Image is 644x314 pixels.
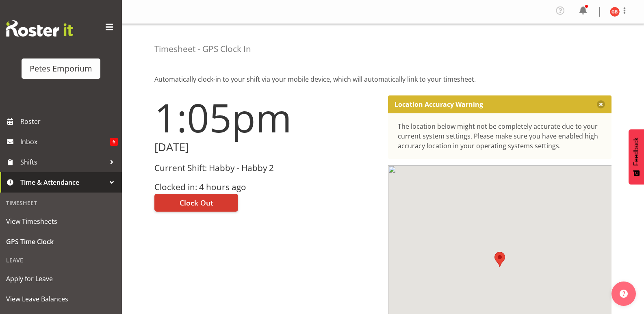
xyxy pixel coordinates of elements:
span: View Leave Balances [6,293,116,305]
button: Clock Out [154,194,238,212]
span: Roster [20,115,118,128]
img: help-xxl-2.png [620,290,628,298]
a: View Leave Balances [2,289,120,309]
img: gillian-byford11184.jpg [610,7,620,17]
span: Shifts [20,156,106,168]
div: Leave [2,252,120,269]
p: Location Accuracy Warning [395,100,483,108]
span: Apply for Leave [6,273,116,285]
span: Clock Out [180,197,213,208]
img: Rosterit website logo [6,20,73,37]
a: View Timesheets [2,211,120,232]
button: Close message [597,100,605,108]
a: GPS Time Clock [2,232,120,252]
span: Inbox [20,136,110,148]
a: Apply for Leave [2,269,120,289]
div: Timesheet [2,195,120,211]
span: Time & Attendance [20,176,106,188]
span: View Timesheets [6,215,116,227]
p: Automatically clock-in to your shift via your mobile device, which will automatically link to you... [154,74,611,84]
span: 6 [110,138,118,146]
div: The location below might not be completely accurate due to your current system settings. Please m... [398,121,602,151]
h3: Clocked in: 4 hours ago [154,182,378,192]
div: Petes Emporium [30,63,92,75]
h4: Timesheet - GPS Clock In [154,44,251,54]
span: Feedback [633,137,640,166]
span: GPS Time Clock [6,236,116,248]
button: Feedback - Show survey [629,129,644,184]
h2: [DATE] [154,141,378,154]
h3: Current Shift: Habby - Habby 2 [154,163,378,173]
h1: 1:05pm [154,95,378,139]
